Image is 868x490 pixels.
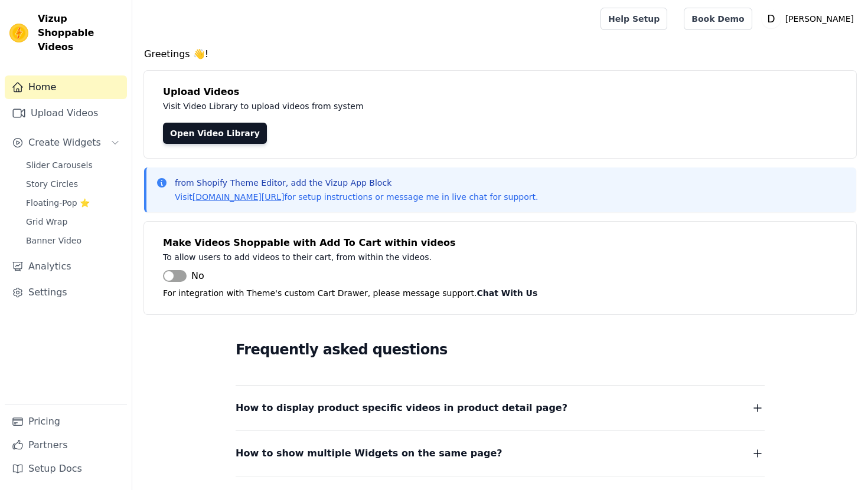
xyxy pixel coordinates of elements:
a: [DOMAIN_NAME][URL] [192,192,285,202]
h4: Upload Videos [163,85,837,99]
p: Visit for setup instructions or message me in live chat for support. [175,191,538,203]
span: How to show multiple Widgets on the same page? [236,445,502,462]
text: D [767,13,775,25]
p: from Shopify Theme Editor, add the Vizup App Block [175,177,538,189]
p: Visit Video Library to upload videos from system [163,99,692,113]
p: For integration with Theme's custom Cart Drawer, please message support. [163,286,837,300]
h4: Make Videos Shoppable with Add To Cart within videos [163,236,837,250]
h2: Frequently asked questions [236,338,765,361]
a: Settings [5,281,127,304]
span: Floating-Pop ⭐ [26,197,90,209]
button: How to show multiple Widgets on the same page? [236,445,765,462]
a: Floating-Pop ⭐ [19,195,127,211]
button: Create Widgets [5,131,127,154]
p: [PERSON_NAME] [781,8,859,29]
a: Home [5,75,127,99]
button: No [163,269,204,283]
a: Setup Docs [5,457,127,481]
button: How to display product specific videos in product detail page? [236,400,765,416]
span: Slider Carousels [26,159,93,171]
a: Analytics [5,255,127,278]
span: Create Widgets [28,136,101,150]
a: Open Video Library [163,123,267,144]
span: How to display product specific videos in product detail page? [236,400,567,416]
a: Story Circles [19,176,127,192]
a: Book Demo [684,8,752,30]
span: Grid Wrap [26,216,67,228]
a: Upload Videos [5,101,127,125]
p: To allow users to add videos to their cart, from within the videos. [163,250,692,264]
a: Help Setup [601,8,667,30]
a: Pricing [5,410,127,433]
span: Story Circles [26,178,78,190]
button: Chat With Us [477,286,538,300]
img: Vizup [9,24,28,42]
a: Slider Carousels [19,157,127,173]
button: D [PERSON_NAME] [762,8,859,29]
a: Partners [5,433,127,457]
a: Banner Video [19,232,127,249]
span: Banner Video [26,235,81,246]
h4: Greetings 👋! [144,47,856,61]
span: No [191,269,204,283]
span: Vizup Shoppable Videos [38,12,122,54]
a: Grid Wrap [19,213,127,230]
